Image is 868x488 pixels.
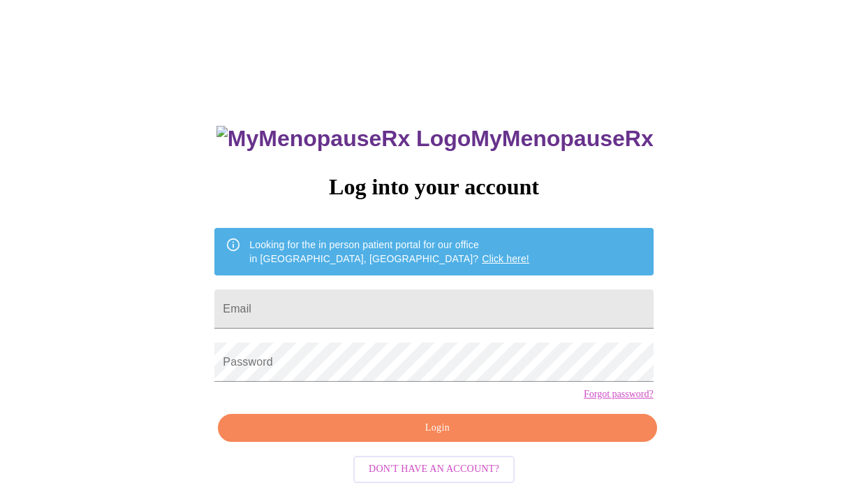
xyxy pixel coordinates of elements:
div: Looking for the in person patient portal for our office in [GEOGRAPHIC_DATA], [GEOGRAPHIC_DATA]? [249,232,529,271]
a: Click here! [482,253,529,264]
button: Don't have an account? [353,456,515,483]
a: Forgot password? [584,389,654,400]
h3: Log into your account [214,174,653,200]
button: Login [218,414,656,443]
span: Login [234,419,640,437]
span: Don't have an account? [369,461,499,478]
img: MyMenopauseRx Logo [216,126,471,152]
h3: MyMenopauseRx [216,126,654,152]
a: Don't have an account? [350,462,518,474]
